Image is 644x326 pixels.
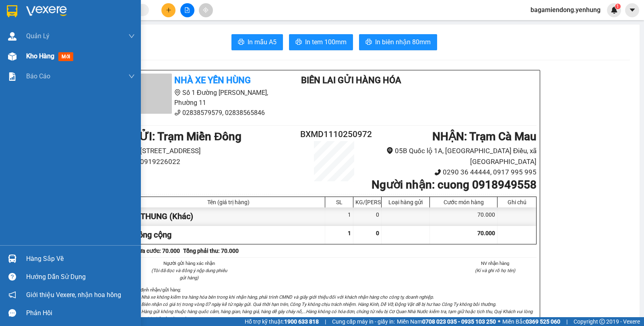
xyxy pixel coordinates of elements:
span: printer [238,39,244,46]
span: Quản Lý [26,31,50,41]
span: question-circle [8,273,16,281]
span: phone [174,109,181,116]
li: 02838579579, 02838565846 [132,108,281,118]
button: printerIn biên nhận 80mm [359,34,437,50]
img: icon-new-feature [611,6,618,14]
span: Hỗ trợ kỹ thuật: [245,317,319,326]
span: copyright [599,319,605,324]
span: 70.000 [477,230,495,236]
b: BIÊN LAI GỬI HÀNG HÓA [301,75,401,85]
b: Tổng phải thu: 70.000 [183,248,239,254]
div: Loại hàng gửi [384,199,427,205]
div: Cước món hàng [432,199,495,205]
div: 70.000 [430,207,497,226]
i: (Tôi đã đọc và đồng ý nộp dung phiếu gửi hàng) [151,268,227,281]
li: Người gửi hàng xác nhận [148,260,231,267]
span: environment [386,147,393,154]
span: environment [174,89,181,96]
span: In biên nhận 80mm [375,37,431,47]
button: plus [161,3,175,17]
span: notification [8,291,16,299]
img: warehouse-icon [8,32,17,41]
span: caret-down [629,6,636,14]
li: NV nhận hàng [454,260,537,267]
span: Kho hàng [26,52,54,60]
div: Hàng sắp về [26,253,135,265]
span: In mẫu A5 [248,37,277,47]
span: | [566,317,568,326]
b: NHẬN : Trạm Cà Mau [432,130,537,143]
div: 1 [325,207,353,226]
img: warehouse-icon [8,52,17,61]
button: printerIn tem 100mm [289,34,353,50]
span: 0 [376,230,379,236]
button: aim [199,3,213,17]
li: Số 1 Đường [PERSON_NAME], Phường 11 [132,88,281,108]
span: down [128,73,135,80]
span: 1 [348,230,351,236]
span: message [8,309,16,317]
span: Cung cấp máy in - giấy in: [332,317,395,326]
span: Tổng cộng [134,230,171,240]
li: 05B Quốc lộ 1A, [GEOGRAPHIC_DATA] Điều, xã [GEOGRAPHIC_DATA] [368,146,537,167]
span: ⚪️ [498,320,500,323]
span: Miền Bắc [502,317,560,326]
span: plus [166,7,171,13]
div: Hướng dẫn sử dụng [26,271,135,283]
span: In tem 100mm [305,37,347,47]
i: Nhà xe không kiểm tra hàng hóa bên trong khi nhận hàng, phải trình CMND và giấy giới thiệu đối vớ... [141,294,434,300]
div: 1 THUNG (Khác) [132,207,325,226]
span: mới [58,52,73,61]
span: bagamiendong.yenhung [524,5,607,15]
li: 0290 36 44444, 0917 995 995 [368,167,537,178]
span: down [128,33,135,39]
i: Hàng gửi không thuộc hàng quốc cấm, hàng gian, hàng giả, hàng dễ gây cháy nổ,...Hàng không có hóa... [141,309,533,322]
h2: BXMD1110250972 [300,128,368,141]
div: Ghi chú [500,199,534,205]
span: file-add [184,7,190,13]
span: aim [203,7,208,13]
div: Tên (giá trị hàng) [134,199,323,205]
div: Phản hồi [26,307,135,319]
sup: 1 [615,4,621,9]
li: 0919226022 [132,156,300,167]
img: warehouse-icon [8,254,17,263]
span: Giới thiệu Vexere, nhận hoa hồng [26,290,121,300]
button: file-add [180,3,194,17]
div: 0 [353,207,382,226]
button: printerIn mẫu A5 [231,34,283,50]
b: Người nhận : cuong 0918949558 [372,178,537,191]
img: solution-icon [8,72,17,81]
li: [STREET_ADDRESS] [132,146,300,156]
div: KG/[PERSON_NAME] [355,199,379,205]
span: 1 [616,4,619,9]
b: GỬI : Trạm Miền Đông [132,130,242,143]
span: Báo cáo [26,71,50,81]
strong: 1900 633 818 [284,318,319,325]
div: SL [327,199,351,205]
button: caret-down [625,3,639,17]
b: Chưa cước : 70.000 [132,248,180,254]
b: Nhà xe Yến Hùng [174,75,251,85]
span: printer [365,39,372,46]
strong: 0369 525 060 [526,318,560,325]
i: (Kí và ghi rõ họ tên) [475,268,515,273]
img: logo-vxr [7,5,17,17]
span: Miền Nam [397,317,496,326]
strong: 0708 023 035 - 0935 103 250 [422,318,496,325]
i: Biên nhận có giá trị trong vòng 07 ngày kể từ ngày gửi. Quá thời hạn trên, Công Ty không chịu trá... [141,301,496,307]
span: | [325,317,326,326]
span: phone [434,169,441,176]
span: printer [295,39,302,46]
